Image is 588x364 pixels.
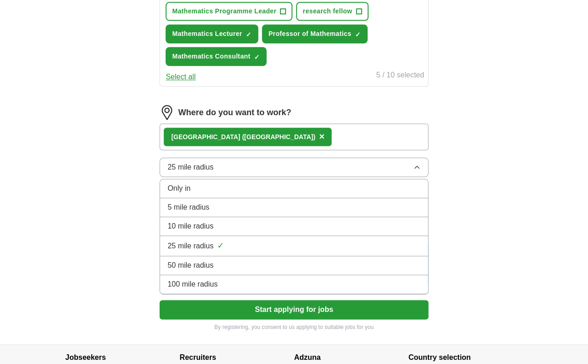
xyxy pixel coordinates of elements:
button: Mathematics Consultant✓ [166,47,267,66]
span: 10 mile radius [167,221,214,232]
span: ([GEOGRAPHIC_DATA]) [242,133,315,141]
span: 50 mile radius [167,260,214,271]
p: By registering, you consent to us applying to suitable jobs for you [160,323,428,331]
span: ✓ [254,53,260,61]
span: Mathematics Consultant [172,52,250,61]
span: 5 mile radius [167,202,209,213]
span: Professor of Mathematics [268,29,351,39]
span: ✓ [246,31,251,38]
button: 25 mile radius [160,158,428,177]
img: location.png [160,105,174,120]
span: 100 mile radius [167,279,218,290]
label: Where do you want to work? [178,106,291,119]
span: ✓ [217,240,224,252]
span: ✓ [355,31,361,38]
span: 25 mile radius [167,162,214,173]
button: Select all [166,71,196,82]
button: Mathematics Lecturer✓ [166,24,258,43]
button: Start applying for jobs [160,300,428,319]
strong: [GEOGRAPHIC_DATA] [171,133,240,141]
button: research fellow [296,2,368,21]
span: Mathematics Lecturer [172,29,242,39]
span: Only in [167,183,190,194]
span: research fellow [303,6,352,16]
span: × [319,131,325,141]
div: 5 / 10 selected [376,70,424,82]
span: 25 mile radius [167,241,214,252]
button: Mathematics Programme Leader [166,2,292,21]
button: Professor of Mathematics✓ [262,24,368,43]
button: × [319,130,325,144]
span: Mathematics Programme Leader [172,6,276,16]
